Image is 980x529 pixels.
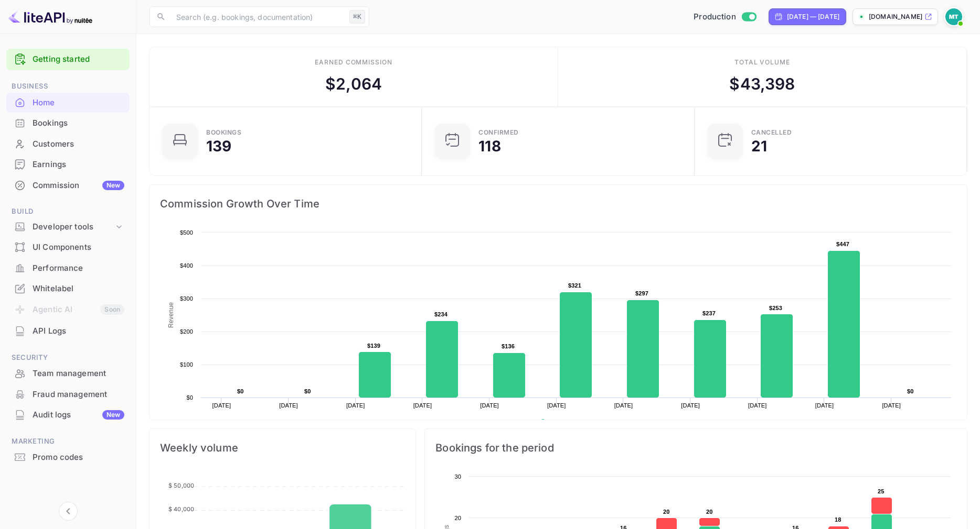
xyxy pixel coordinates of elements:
[6,175,130,195] a: CommissionNew
[6,321,130,340] a: API Logs
[748,402,767,409] text: [DATE]
[237,388,244,394] text: $0
[547,402,566,409] text: [DATE]
[8,8,92,25] img: LiteAPI logo
[304,388,311,394] text: $0
[751,129,792,136] div: CANCELLED
[945,8,962,25] img: Marcin Teodoru
[568,282,581,289] text: $321
[6,218,130,236] div: Developer tools
[180,295,193,302] text: $300
[878,488,885,494] text: 25
[6,93,130,112] a: Home
[33,368,124,380] div: Team management
[167,302,175,328] text: Revenue
[33,180,124,192] div: Commission
[33,451,124,464] div: Promo codes
[706,509,713,515] text: 20
[478,129,519,136] div: Confirmed
[33,117,124,129] div: Bookings
[787,12,839,21] div: [DATE] — [DATE]
[6,352,130,363] span: Security
[6,321,130,341] div: API Logs
[6,237,130,258] div: UI Components
[455,473,462,480] text: 30
[6,175,130,196] div: CommissionNew
[180,361,193,368] text: $100
[33,262,124,274] div: Performance
[6,447,130,468] div: Promo codes
[346,402,365,409] text: [DATE]
[455,515,462,521] text: 20
[315,58,392,67] div: Earned commission
[635,290,648,296] text: $297
[869,12,922,21] p: [DOMAIN_NAME]
[6,384,130,404] a: Fraud management
[663,509,670,515] text: 20
[33,283,124,295] div: Whitelabel
[6,405,130,425] div: Audit logsNew
[367,343,380,349] text: $139
[6,93,130,113] div: Home
[6,279,130,299] div: Whitelabel
[6,134,130,155] div: Customers
[6,363,130,384] div: Team management
[6,113,130,134] div: Bookings
[734,58,791,67] div: Total volume
[6,363,130,383] a: Team management
[6,49,130,70] div: Getting started
[550,419,577,426] text: Revenue
[614,402,633,409] text: [DATE]
[6,206,130,217] span: Build
[170,6,345,27] input: Search (e.g. bookings, documentation)
[6,113,130,133] a: Bookings
[33,409,124,421] div: Audit logs
[6,405,130,424] a: Audit logsNew
[434,311,448,317] text: $234
[6,279,130,298] a: Whitelabel
[835,516,841,523] text: 18
[6,81,130,92] span: Business
[694,11,736,23] span: Production
[212,402,231,409] text: [DATE]
[33,53,124,65] a: Getting started
[6,384,130,405] div: Fraud management
[769,305,782,311] text: $253
[6,258,130,278] a: Performance
[33,97,124,109] div: Home
[206,129,241,136] div: Bookings
[6,436,130,447] span: Marketing
[6,237,130,257] a: UI Components
[815,402,834,409] text: [DATE]
[59,502,78,521] button: Collapse navigation
[836,241,849,247] text: $447
[33,138,124,150] div: Customers
[160,439,405,456] span: Weekly volume
[180,229,193,236] text: $500
[33,241,124,254] div: UI Components
[206,139,231,153] div: 139
[6,447,130,467] a: Promo codes
[349,10,365,24] div: ⌘K
[413,402,432,409] text: [DATE]
[180,262,193,269] text: $400
[102,410,124,420] div: New
[435,439,956,456] span: Bookings for the period
[325,72,382,96] div: $ 2,064
[168,505,194,513] tspan: $ 40,000
[689,11,760,23] div: Switch to Sandbox mode
[279,402,298,409] text: [DATE]
[186,394,193,401] text: $0
[478,139,500,153] div: 118
[180,328,193,335] text: $200
[168,482,194,489] tspan: $ 50,000
[6,155,130,175] div: Earnings
[729,72,795,96] div: $ 43,398
[6,258,130,279] div: Performance
[6,134,130,153] a: Customers
[6,155,130,174] a: Earnings
[751,139,767,153] div: 21
[502,343,515,349] text: $136
[480,402,499,409] text: [DATE]
[33,389,124,401] div: Fraud management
